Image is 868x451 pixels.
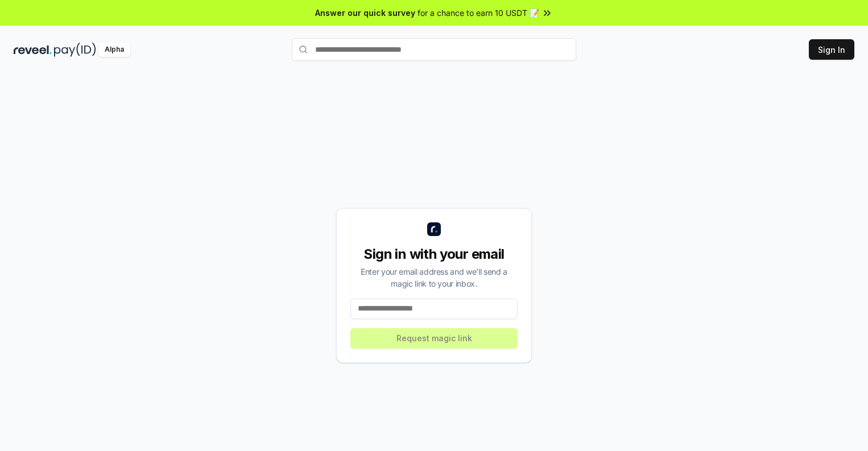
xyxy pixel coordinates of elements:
[350,245,518,263] div: Sign in with your email
[427,222,441,236] img: logo_small
[350,266,518,289] div: Enter your email address and we’ll send a magic link to your inbox.
[315,7,415,19] span: Answer our quick survey
[809,39,854,60] button: Sign In
[418,7,539,19] span: for a chance to earn 10 USDT 📝
[14,43,52,57] img: reveel_dark
[54,43,96,57] img: pay_id
[98,43,130,57] div: Alpha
